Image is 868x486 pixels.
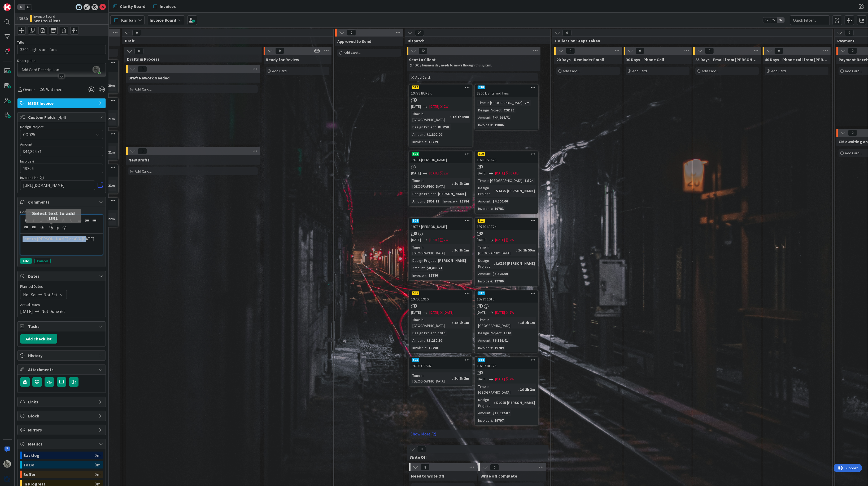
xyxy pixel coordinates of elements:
div: Time in [GEOGRAPHIC_DATA] [477,244,516,256]
span: Custom Fields [28,114,96,120]
span: [DATE] [411,310,421,315]
span: Collection Steps Taken [555,38,826,43]
div: 19784 [PERSON_NAME] [409,156,472,163]
div: 2W [509,237,514,243]
div: 1d 2h 2m [519,386,536,392]
span: Mirrors [28,427,96,433]
div: Amount [477,410,490,416]
span: 1 [479,304,483,308]
span: : [452,181,453,186]
a: Show More (2) [409,430,538,438]
span: New Drafts [128,157,150,163]
div: [PERSON_NAME] [437,258,467,263]
div: 530 [475,85,538,90]
a: Invoices [150,2,179,11]
div: Invoice # [477,417,492,423]
div: Design Project [477,258,494,269]
span: Description [17,58,36,63]
span: 8 [417,446,426,452]
div: 508 [412,219,419,223]
div: Amount [411,198,425,204]
div: 50519793 GRA02 [409,358,472,369]
div: 2W [444,237,448,243]
span: Ready for Review [266,57,299,62]
span: : [490,410,491,416]
span: Add Card... [771,69,788,73]
div: Time in [GEOGRAPHIC_DATA] [411,372,452,384]
span: Add Card... [563,69,580,73]
div: 505 [412,358,419,362]
span: 2x [25,4,32,10]
div: Design Project [477,107,501,113]
div: Design Project [20,125,103,129]
span: 40 Days - Phone call from Lisa [765,57,828,62]
span: 2 [479,232,483,235]
span: [DATE] [411,237,421,243]
div: 505 [409,358,472,362]
span: : [426,345,427,351]
span: : [492,278,493,284]
span: [DATE] [495,376,505,382]
span: : [492,206,493,211]
a: 51219779 BURSK[DATE][DATE]2WTime in [GEOGRAPHIC_DATA]:1d 1h 59mDesign Project:BURSKAmount:$1,800.... [409,84,473,147]
div: Time in [GEOGRAPHIC_DATA] [411,317,452,328]
span: Draft Rework Needed [128,75,169,80]
span: Comments [28,199,96,205]
div: Invoice # [477,278,492,284]
b: Invoice Board [150,17,176,23]
div: 19780 [493,278,505,284]
span: Owner [23,86,35,93]
div: DLC25 [PERSON_NAME] [495,400,536,406]
span: 0 [774,48,783,54]
input: Quick Filter... [790,15,830,25]
img: z2ljhaFx2XcmKtHH0XDNUfyWuC31CjDO.png [93,66,100,73]
div: Time in [GEOGRAPHIC_DATA] [411,244,452,256]
div: 1d 2h 1m [453,320,470,326]
span: Comment [20,210,36,214]
p: Sent to [PERSON_NAME] at AVA [DATE] [23,236,101,242]
a: Clarity Board [110,2,149,11]
h5: Select text to add URL [28,211,79,221]
span: 0 [845,30,854,36]
img: avatar [3,475,11,483]
div: Amount [477,271,490,277]
div: 512 [409,85,472,90]
span: : [436,124,437,130]
div: 510 [478,152,485,156]
span: 0 [635,48,644,54]
input: type card name here... [17,45,106,54]
div: 511 [475,218,538,223]
div: Amount [477,115,490,120]
div: 19784 [458,198,470,204]
span: : [425,337,425,343]
span: 1x [18,4,25,10]
span: Add Card... [845,69,862,73]
div: 2m [523,100,531,106]
span: 30 Days - Phone Call [626,57,664,62]
div: 19806 [493,122,505,128]
span: Metrics [28,441,96,447]
div: $3,525.00 [491,271,509,277]
span: Support [11,1,24,7]
a: 50719789 1910[DATE][DATE]2WTime in [GEOGRAPHIC_DATA]:1d 2h 1mDesign Project:1910Amount:$6,169.41I... [475,290,538,353]
div: 1d 2h [523,178,535,183]
span: Links [28,399,96,405]
div: 50419797 DLC25 [475,358,538,369]
div: 19790 [427,345,439,351]
div: 504 [478,358,485,362]
span: : [490,337,491,343]
span: : [522,178,523,183]
span: 0 [848,48,857,54]
span: Add Card... [135,169,152,174]
span: : [501,330,502,336]
span: 2x [770,17,777,23]
img: Visit kanbanzone.com [3,3,11,11]
div: 510 [475,152,538,156]
span: : [492,122,493,128]
a: 51119780 LAZ24[DATE][DATE]2WTime in [GEOGRAPHIC_DATA]:1d 1h 59mDesign Project:LAZ24 [PERSON_NAME]... [475,218,538,286]
span: : [492,417,493,423]
span: 0 [347,29,356,36]
span: [DATE] [20,308,33,314]
span: [DATE] [477,310,487,315]
div: Invoice # [411,272,426,278]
